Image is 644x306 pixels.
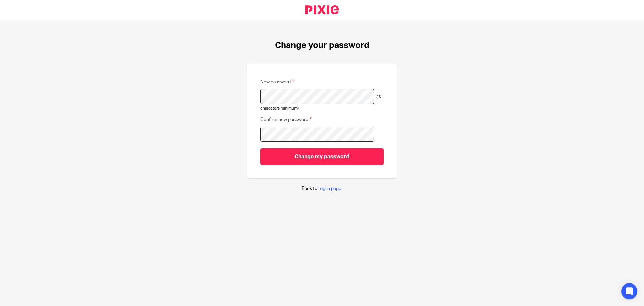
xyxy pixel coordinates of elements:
[317,186,341,191] a: Log in page
[302,185,342,192] p: Back to .
[260,148,384,165] input: Change my password
[260,78,294,86] label: New password
[275,40,369,51] h1: Change your password
[260,116,312,123] label: Confirm new password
